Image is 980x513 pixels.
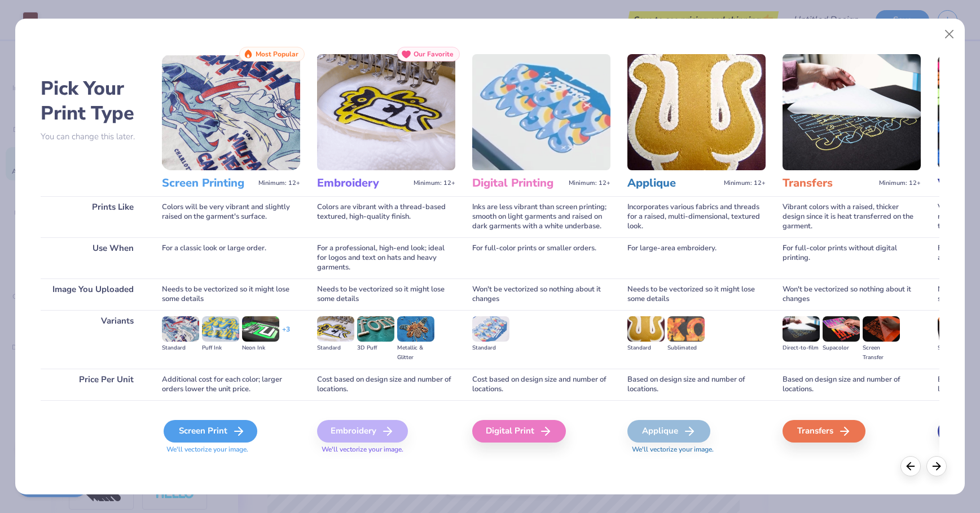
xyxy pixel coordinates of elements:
div: Sublimated [667,343,705,353]
img: Standard [472,316,509,341]
img: Standard [317,316,354,341]
div: + 3 [282,325,290,344]
div: Needs to be vectorized so it might lose some details [317,278,455,310]
img: Screen Transfer [863,316,900,341]
span: We'll vectorize your image. [162,445,300,454]
div: For a professional, high-end look; ideal for logos and text on hats and heavy garments. [317,237,455,278]
div: Transfers [783,420,865,443]
img: Metallic & Glitter [397,316,434,341]
img: Standard [938,316,975,341]
h3: Screen Printing [162,176,254,191]
div: Based on design size and number of locations. [783,369,921,400]
div: Screen Transfer [863,343,900,362]
div: Standard [162,343,199,353]
div: Prints Like [41,196,145,237]
img: Puff Ink [202,316,239,341]
img: Applique [627,54,766,170]
div: Price Per Unit [41,369,145,400]
span: Minimum: 12+ [414,179,455,187]
h3: Embroidery [317,176,409,191]
div: Standard [472,343,509,353]
img: Embroidery [317,54,455,170]
img: Standard [627,316,665,341]
div: Standard [627,343,665,353]
img: Direct-to-film [783,316,820,341]
img: Digital Printing [472,54,610,170]
div: Screen Print [164,420,257,443]
div: For a classic look or large order. [162,237,300,278]
p: You can change this later. [41,132,145,141]
div: Standard [938,343,975,353]
span: Our Favorite [414,50,454,58]
div: Metallic & Glitter [397,343,434,362]
div: Colors will be very vibrant and slightly raised on the garment's surface. [162,196,300,237]
div: Image You Uploaded [41,278,145,310]
div: Won't be vectorized so nothing about it changes [783,278,921,310]
h3: Applique [627,176,719,191]
span: Minimum: 12+ [724,179,766,187]
div: For full-color prints without digital printing. [783,237,921,278]
div: Standard [317,343,354,353]
h2: Pick Your Print Type [41,76,145,126]
div: Applique [627,420,710,443]
button: Close [939,24,960,45]
div: For full-color prints or smaller orders. [472,237,610,278]
div: Digital Print [472,420,566,443]
img: 3D Puff [357,316,394,341]
img: Supacolor [823,316,860,341]
div: Inks are less vibrant than screen printing; smooth on light garments and raised on dark garments ... [472,196,610,237]
div: Incorporates various fabrics and threads for a raised, multi-dimensional, textured look. [627,196,766,237]
div: Supacolor [823,343,860,353]
img: Neon Ink [242,316,279,341]
span: Minimum: 12+ [879,179,921,187]
img: Standard [162,316,199,341]
div: Won't be vectorized so nothing about it changes [472,278,610,310]
img: Transfers [783,54,921,170]
img: Screen Printing [162,54,300,170]
span: Minimum: 12+ [569,179,610,187]
div: 3D Puff [357,343,394,353]
div: Colors are vibrant with a thread-based textured, high-quality finish. [317,196,455,237]
div: Needs to be vectorized so it might lose some details [162,278,300,310]
div: Use When [41,237,145,278]
div: Cost based on design size and number of locations. [317,369,455,400]
div: For large-area embroidery. [627,237,766,278]
div: Cost based on design size and number of locations. [472,369,610,400]
span: Most Popular [256,50,298,58]
span: Minimum: 12+ [258,179,300,187]
div: Vibrant colors with a raised, thicker design since it is heat transferred on the garment. [783,196,921,237]
div: Embroidery [317,420,408,443]
div: Based on design size and number of locations. [627,369,766,400]
div: Needs to be vectorized so it might lose some details [627,278,766,310]
div: Neon Ink [242,343,279,353]
div: Puff Ink [202,343,239,353]
img: Sublimated [667,316,705,341]
span: We'll vectorize your image. [317,445,455,454]
h3: Digital Printing [472,176,564,191]
h3: Transfers [783,176,874,191]
div: Direct-to-film [783,343,820,353]
div: Variants [41,310,145,368]
div: Additional cost for each color; larger orders lower the unit price. [162,369,300,400]
span: We'll vectorize your image. [627,445,766,454]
